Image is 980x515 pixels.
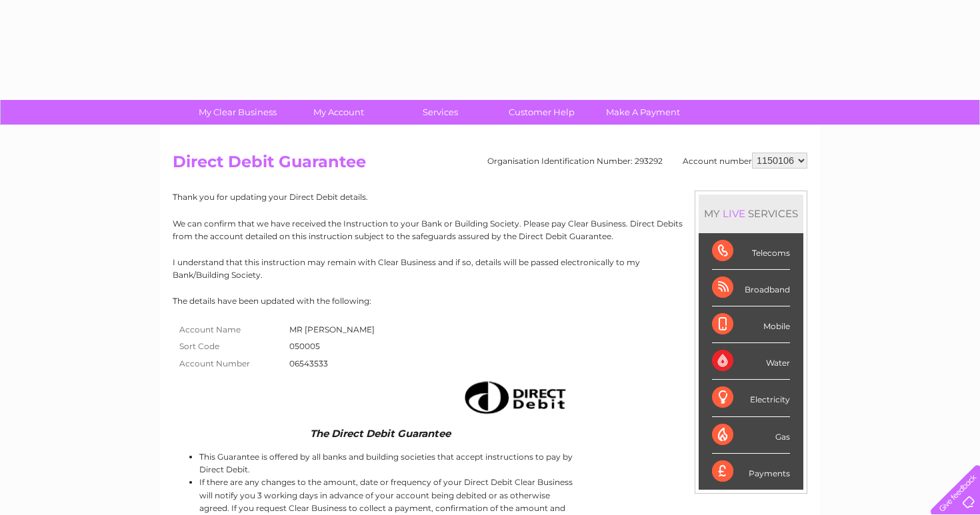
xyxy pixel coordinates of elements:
[712,454,790,490] div: Payments
[712,417,790,454] div: Gas
[699,195,803,233] div: MY SERVICES
[173,256,807,281] p: I understand that this instruction may remain with Clear Business and if so, details will be pass...
[712,270,790,306] div: Broadband
[173,294,807,307] p: The details have been updated with the following:
[199,450,577,476] li: This Guarantee is offered by all banks and building societies that accept instructions to pay by ...
[487,153,807,169] div: Organisation Identification Number: 293292 Account number
[173,321,286,338] th: Account Name
[712,343,790,380] div: Water
[712,306,790,343] div: Mobile
[286,338,378,355] td: 050005
[712,380,790,416] div: Electricity
[173,355,286,372] th: Account Number
[720,207,748,220] div: LIVE
[385,100,495,125] a: Services
[487,100,597,125] a: Customer Help
[173,338,286,355] th: Sort Code
[173,153,807,178] h2: Direct Debit Guarantee
[453,376,574,419] img: Direct Debit image
[284,100,394,125] a: My Account
[183,100,293,125] a: My Clear Business
[286,355,378,372] td: 06543533
[173,424,577,442] td: The Direct Debit Guarantee
[286,321,378,338] td: MR [PERSON_NAME]
[588,100,698,125] a: Make A Payment
[173,217,807,243] p: We can confirm that we have received the Instruction to your Bank or Building Society. Please pay...
[173,191,807,203] p: Thank you for updating your Direct Debit details.
[712,233,790,270] div: Telecoms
